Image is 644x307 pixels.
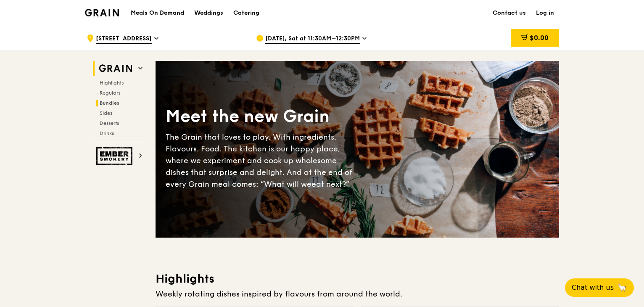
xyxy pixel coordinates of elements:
[617,283,627,293] span: 🦙
[189,0,228,26] a: Weddings
[233,0,259,26] div: Catering
[572,283,614,293] span: Chat with us
[156,288,559,300] div: Weekly rotating dishes inspired by flavours from around the world.
[488,0,531,26] a: Contact us
[100,90,120,96] span: Regulars
[100,110,112,116] span: Sides
[100,120,119,126] span: Desserts
[194,0,223,26] div: Weddings
[530,34,549,42] span: $0.00
[96,61,135,76] img: Grain web logo
[228,0,264,26] a: Catering
[156,271,559,286] h3: Highlights
[85,9,119,16] img: Grain
[166,105,357,128] div: Meet the new Grain
[100,130,114,136] span: Drinks
[265,34,360,44] span: [DATE], Sat at 11:30AM–12:30PM
[96,34,152,44] span: [STREET_ADDRESS]
[311,180,349,189] span: eat next?”
[100,100,119,106] span: Bundles
[131,9,184,17] h1: Meals On Demand
[166,131,357,190] div: The Grain that loves to play. With ingredients. Flavours. Food. The kitchen is our happy place, w...
[100,80,124,86] span: Highlights
[565,278,634,297] button: Chat with us🦙
[531,0,559,26] a: Log in
[96,147,135,165] img: Ember Smokery web logo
